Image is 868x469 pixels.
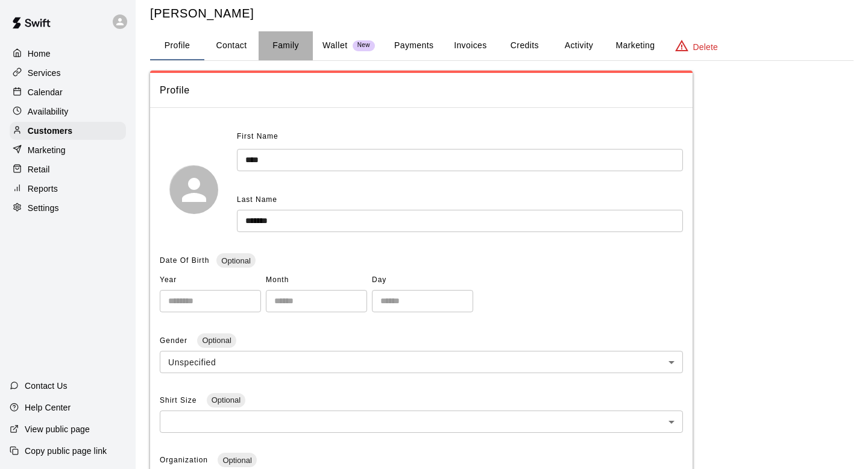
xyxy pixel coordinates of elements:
a: Availability [10,102,126,121]
a: Home [10,45,126,63]
span: Organization [160,456,210,464]
span: Profile [160,83,683,98]
button: Credits [497,31,552,60]
a: Calendar [10,83,126,101]
span: New [353,42,375,49]
button: Family [259,31,313,60]
button: Payments [385,31,443,60]
p: Copy public page link [25,445,107,457]
p: Customers [28,125,72,137]
button: Invoices [443,31,497,60]
a: Services [10,64,126,82]
p: Reports [28,183,58,195]
span: Month [266,271,367,290]
p: Services [28,67,61,79]
span: Year [160,271,261,290]
p: Settings [28,202,59,214]
p: Home [28,48,51,60]
p: Availability [28,105,69,118]
button: Activity [552,31,606,60]
p: Wallet [322,39,348,52]
span: Optional [197,336,236,345]
p: Help Center [25,401,71,414]
p: Contact Us [25,380,68,392]
span: Day [372,271,473,290]
p: Calendar [28,86,63,98]
span: Optional [216,256,255,265]
a: Marketing [10,141,126,159]
span: Last Name [237,195,277,204]
button: Contact [204,31,259,60]
p: Retail [28,163,50,175]
h5: [PERSON_NAME] [150,5,854,22]
span: Optional [207,395,245,404]
div: Unspecified [160,351,683,373]
p: Delete [693,41,718,53]
span: First Name [237,127,278,146]
div: basic tabs example [150,31,854,60]
span: Optional [218,456,256,465]
span: Shirt Size [160,396,200,404]
span: Date Of Birth [160,256,209,265]
p: Marketing [28,144,66,156]
a: Reports [10,180,126,198]
p: View public page [25,423,90,435]
a: Settings [10,199,126,217]
button: Profile [150,31,204,60]
button: Marketing [606,31,664,60]
a: Customers [10,122,126,140]
a: Retail [10,160,126,178]
span: Gender [160,336,190,345]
